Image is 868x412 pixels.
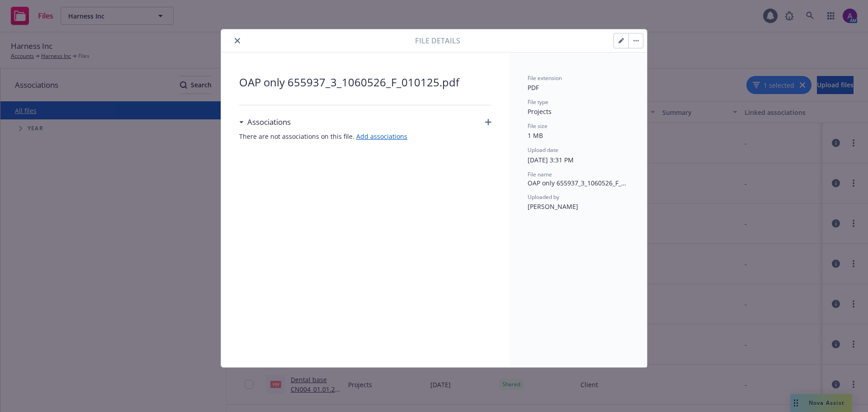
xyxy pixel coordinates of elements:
span: File size [528,122,547,130]
span: [DATE] 3:31 PM [528,156,574,164]
span: OAP only 655937_3_1060526_F_010125.pdf [239,74,491,90]
div: Associations [239,116,291,128]
span: OAP only 655937_3_1060526_F_010125.pdf [528,178,629,188]
span: Upload date [528,146,558,154]
span: PDF [528,83,539,92]
span: 1 MB [528,131,543,140]
span: [PERSON_NAME] [528,202,578,211]
h3: Associations [247,116,291,128]
span: File extension [528,74,562,82]
span: Projects [528,107,552,116]
a: Add associations [356,132,407,141]
button: close [232,35,243,46]
span: Uploaded by [528,193,559,201]
span: File details [415,35,460,46]
span: File type [528,98,548,106]
span: There are not associations on this file. [239,132,491,141]
span: File name [528,170,552,178]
